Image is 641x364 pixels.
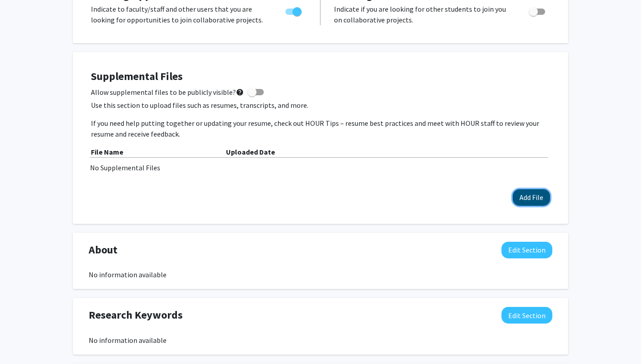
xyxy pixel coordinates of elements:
h4: Supplemental Files [91,70,550,83]
p: Indicate to faculty/staff and other users that you are looking for opportunities to join collabor... [91,4,268,25]
button: Edit About [501,242,552,258]
div: Toggle [282,4,307,17]
p: Indicate if you are looking for other students to join you on collaborative projects. [334,4,512,25]
p: Use this section to upload files such as resumes, transcripts, and more. [91,100,550,111]
span: Research Keywords [89,307,183,323]
button: Edit Research Keywords [501,307,552,324]
p: If you need help putting together or updating your resume, check out HOUR Tips – resume best prac... [91,118,550,139]
span: About [89,242,117,258]
b: Uploaded Date [226,147,275,156]
div: No information available [89,335,552,346]
mat-icon: help [236,87,244,98]
div: No information available [89,269,552,280]
b: File Name [91,147,123,156]
div: Toggle [525,4,550,17]
div: No Supplemental Files [90,162,551,173]
iframe: Chat [7,324,38,357]
button: Add File [513,189,550,206]
span: Allow supplemental files to be publicly visible? [91,87,244,98]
